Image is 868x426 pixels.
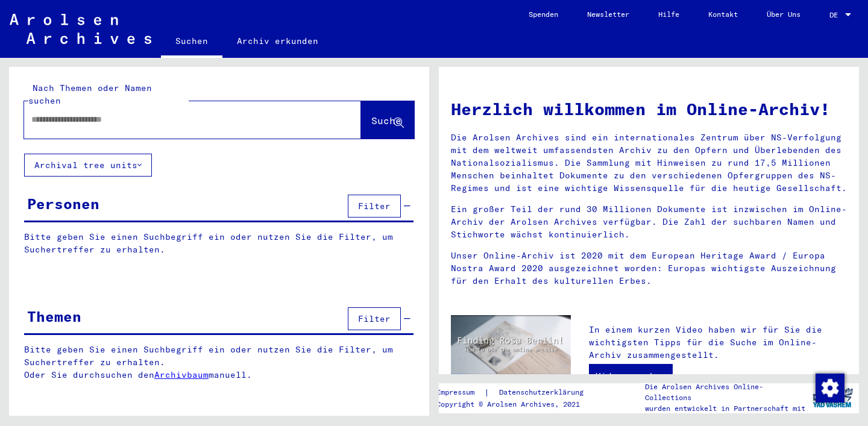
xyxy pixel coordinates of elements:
img: video.jpg [451,315,571,380]
button: Filter [348,307,401,330]
span: DE [829,11,843,19]
p: wurden entwickelt in Partnerschaft mit [645,403,807,414]
a: Archiv erkunden [222,27,333,55]
p: In einem kurzen Video haben wir für Sie die wichtigsten Tipps für die Suche im Online-Archiv zusa... [589,324,847,362]
p: Unser Online-Archiv ist 2020 mit dem European Heritage Award / Europa Nostra Award 2020 ausgezeic... [451,249,847,287]
button: Archival tree units [24,154,152,177]
img: Arolsen_neg.svg [10,14,151,44]
div: Personen [27,193,99,215]
a: Datenschutzerklärung [489,386,598,399]
p: Bitte geben Sie einen Suchbegriff ein oder nutzen Sie die Filter, um Suchertreffer zu erhalten. [24,231,414,256]
p: Ein großer Teil der rund 30 Millionen Dokumente ist inzwischen im Online-Archiv der Arolsen Archi... [451,203,847,241]
button: Suche [361,101,414,139]
div: Themen [27,305,81,327]
p: Die Arolsen Archives Online-Collections [645,381,807,403]
button: Filter [348,195,401,218]
img: Zustimmung ändern [816,374,844,403]
mat-label: Nach Themen oder Namen suchen [28,83,152,106]
a: Impressum [436,386,484,399]
p: Copyright © Arolsen Archives, 2021 [436,399,598,410]
span: Suche [371,114,401,127]
a: Archivbaum [154,369,209,380]
p: Die Arolsen Archives sind ein internationales Zentrum über NS-Verfolgung mit dem weltweit umfasse... [451,131,847,195]
img: yv_logo.png [810,383,855,413]
span: Filter [358,201,391,211]
a: Video ansehen [589,364,673,388]
p: Bitte geben Sie einen Suchbegriff ein oder nutzen Sie die Filter, um Suchertreffer zu erhalten. O... [24,343,414,381]
div: | [436,386,598,399]
span: Filter [358,313,391,324]
a: Suchen [161,27,222,58]
h1: Herzlich willkommen im Online-Archiv! [451,96,847,122]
